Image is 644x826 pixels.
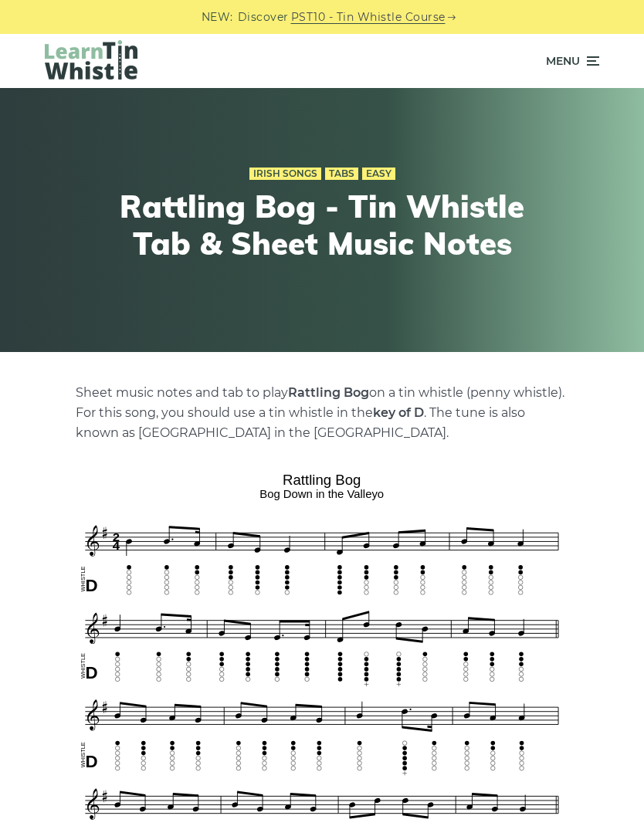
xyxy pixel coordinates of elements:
h1: Rattling Bog - Tin Whistle Tab & Sheet Music Notes [114,188,530,262]
a: Easy [362,168,395,180]
strong: key of D [373,405,424,420]
img: LearnTinWhistle.com [45,40,137,80]
strong: Rattling Bog [288,385,369,400]
p: Sheet music notes and tab to play on a tin whistle (penny whistle). For this song, you should use... [76,383,568,443]
a: Irish Songs [249,168,321,180]
a: Tabs [325,168,358,180]
span: Menu [546,42,580,80]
